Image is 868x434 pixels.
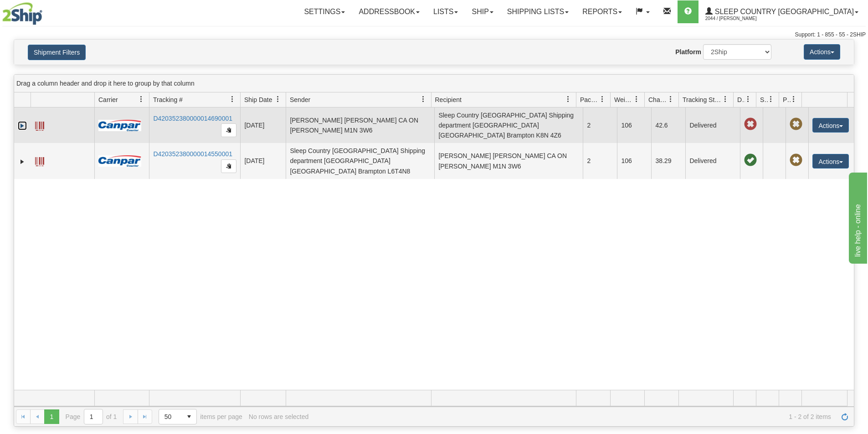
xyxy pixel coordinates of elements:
[182,409,196,424] span: select
[18,157,27,166] a: Expand
[685,143,740,179] td: Delivered
[804,44,840,60] button: Actions
[648,95,668,104] span: Charge
[153,150,232,158] a: D420352380000014550001
[580,95,599,104] span: Packages
[225,92,240,107] a: Tracking # filter column settings
[740,92,756,107] a: Delivery Status filter column settings
[812,154,849,168] button: Actions
[416,92,431,107] a: Sender filter column settings
[705,14,774,23] span: 2044 / [PERSON_NAME]
[617,107,651,143] td: 106
[699,0,865,23] a: Sleep Country [GEOGRAPHIC_DATA] 2044 / [PERSON_NAME]
[663,92,678,107] a: Charge filter column settings
[434,107,583,143] td: Sleep Country [GEOGRAPHIC_DATA] Shipping department [GEOGRAPHIC_DATA] [GEOGRAPHIC_DATA] Brampton ...
[713,8,854,15] span: Sleep Country [GEOGRAPHIC_DATA]
[14,75,854,92] div: grid grouping header
[7,5,84,16] div: live help - online
[98,120,141,131] img: 14 - Canpar
[718,92,733,107] a: Tracking Status filter column settings
[426,0,465,23] a: Lists
[744,154,757,167] span: On time
[675,47,701,56] label: Platform
[629,92,644,107] a: Weight filter column settings
[847,170,867,263] iframe: chat widget
[153,115,232,122] a: D420352380000014690001
[35,153,44,168] a: Label
[683,95,722,104] span: Tracking Status
[315,413,831,420] span: 1 - 2 of 2 items
[583,143,617,179] td: 2
[297,0,352,23] a: Settings
[352,0,426,23] a: Addressbook
[240,107,286,143] td: [DATE]
[737,95,745,104] span: Delivery Status
[159,409,242,424] span: items per page
[35,117,44,132] a: Label
[2,2,42,25] img: logo2044.jpg
[98,155,141,167] img: 14 - Canpar
[651,143,685,179] td: 38.29
[134,92,149,107] a: Carrier filter column settings
[465,0,500,23] a: Ship
[270,92,286,107] a: Ship Date filter column settings
[685,107,740,143] td: Delivered
[84,409,103,424] input: Page 1
[617,143,651,179] td: 106
[651,107,685,143] td: 42.6
[221,123,236,137] button: Copy to clipboard
[249,413,309,420] div: No rows are selected
[18,121,27,130] a: Expand
[783,95,791,104] span: Pickup Status
[153,95,183,104] span: Tracking #
[560,92,576,107] a: Recipient filter column settings
[614,95,633,104] span: Weight
[2,31,866,39] div: Support: 1 - 855 - 55 - 2SHIP
[790,118,802,131] span: Pickup Not Assigned
[744,118,757,131] span: Late
[837,409,852,424] a: Refresh
[244,95,272,104] span: Ship Date
[760,95,768,104] span: Shipment Issues
[583,107,617,143] td: 2
[812,118,849,133] button: Actions
[286,143,434,179] td: Sleep Country [GEOGRAPHIC_DATA] Shipping department [GEOGRAPHIC_DATA] [GEOGRAPHIC_DATA] Brampton ...
[98,95,118,104] span: Carrier
[164,412,176,421] span: 50
[290,95,310,104] span: Sender
[790,154,802,167] span: Pickup Not Assigned
[434,143,583,179] td: [PERSON_NAME] [PERSON_NAME] CA ON [PERSON_NAME] M1N 3W6
[595,92,610,107] a: Packages filter column settings
[159,409,197,424] span: Page sizes drop down
[66,409,117,424] span: Page of 1
[28,45,86,60] button: Shipment Filters
[575,0,629,23] a: Reports
[763,92,779,107] a: Shipment Issues filter column settings
[286,107,434,143] td: [PERSON_NAME] [PERSON_NAME] CA ON [PERSON_NAME] M1N 3W6
[435,95,462,104] span: Recipient
[786,92,801,107] a: Pickup Status filter column settings
[44,409,59,424] span: Page 1
[240,143,286,179] td: [DATE]
[221,159,236,173] button: Copy to clipboard
[500,0,575,23] a: Shipping lists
